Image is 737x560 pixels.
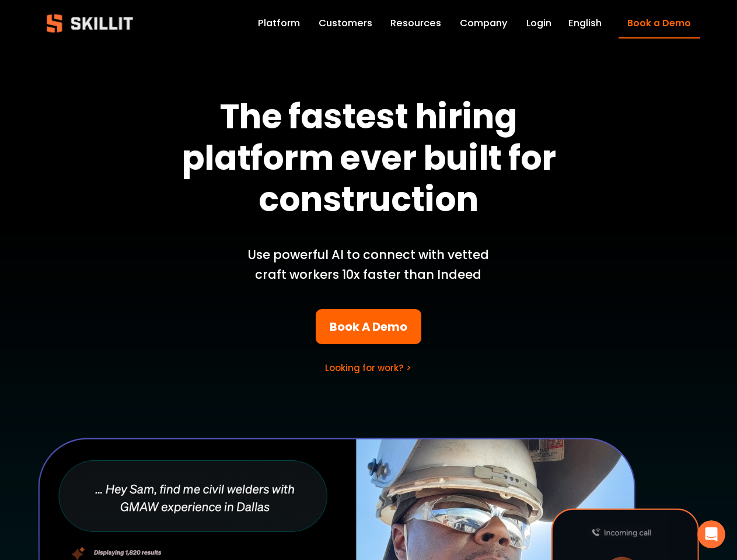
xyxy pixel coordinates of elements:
a: Customers [319,15,372,32]
a: Book a Demo [619,9,700,38]
a: Book A Demo [316,309,421,344]
strong: The fastest hiring platform ever built for construction [181,93,563,223]
a: Login [526,15,551,32]
a: Looking for work? > [325,362,411,374]
a: folder dropdown [390,15,441,32]
span: Resources [390,16,441,31]
span: English [568,16,602,31]
a: Company [460,15,508,32]
iframe: Intercom live chat [697,520,725,548]
a: Platform [258,15,300,32]
p: Use powerful AI to connect with vetted craft workers 10x faster than Indeed [232,245,505,285]
div: language picker [568,15,602,32]
img: Skillit [37,6,143,41]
